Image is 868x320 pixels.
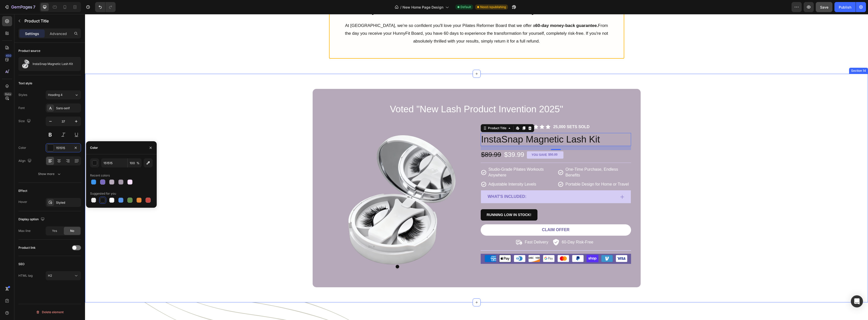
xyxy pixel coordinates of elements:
div: Color [18,146,26,150]
input: Eg: FFFFFF [101,158,127,167]
div: Delete element [36,309,64,315]
div: Styled [56,200,80,205]
div: Effect [18,189,27,193]
p: Advanced [50,31,67,36]
div: Display option [18,216,46,223]
div: 151515 [56,146,71,150]
button: Show more [18,169,81,179]
button: Save [816,2,832,12]
p: Adjustable Intensity Levels [403,167,468,173]
iframe: Design area [85,14,868,320]
div: $39.99 [419,136,440,146]
p: CLAIM OFFER [457,212,484,220]
div: Product source [18,49,40,53]
img: product feature img [20,59,31,69]
span: New Home Page Design [402,5,443,10]
div: Sans-serif [56,106,80,111]
strong: RUNNING LOW IN STOCK! [402,199,446,203]
span: Heading 4 [48,93,63,97]
p: Portable Design for Home or Travel [480,167,545,173]
p: What's included: [403,179,442,186]
h2: Rich Text Editor. Editing area: main [237,89,546,102]
div: Text style [18,81,32,86]
h2: FREQUENTLY ASKED QUESTIONS [228,303,556,316]
button: H2 [46,271,81,280]
p: 60-Day Risk-Free [477,225,510,232]
p: Fast Delivery [440,225,465,232]
div: 450 [5,54,12,58]
div: HTML tag [18,273,33,278]
button: 7 [2,2,38,12]
p: 7 [33,4,35,10]
p: Settings [25,31,39,36]
button: Publish [834,2,856,12]
span: / [400,5,401,10]
div: Product Title [402,112,422,116]
button: <p><span style="font-size:14px;"><strong>RUNNING LOW IN STOCK!</strong></span></p> [396,195,452,206]
span: Need republishing [480,5,506,9]
img: gempages_547078199557752032-d679f1d5-6d39-4f34-b1e3-58e63cb635d3.png [396,240,546,250]
div: Recent colors [90,173,110,178]
div: Align [18,158,33,164]
p: Voted "New Lash Product Invention 2025" [238,89,546,101]
div: Beta [4,92,12,96]
span: Default [460,5,471,9]
div: Show more [38,171,62,176]
a: CLAIM OFFER [396,210,546,222]
div: Publish [839,5,851,10]
span: % [137,161,140,165]
p: InstaSnap Magnetic Lash Kit [33,62,73,66]
h2: InstaSnap Magnetic Lash Kit [396,119,546,132]
div: YOU SAVE [446,138,463,143]
div: $50.00 [463,138,473,143]
div: Undo/Redo [95,2,116,12]
strong: 25,000 SETS SOLD [468,111,504,115]
button: Dot [311,251,314,254]
div: Max line [18,229,31,233]
span: Yes [52,229,57,233]
img: gempages_547078199557752032-72e5b818-215e-49a1-a262-6e8195800f18.svg [468,225,474,231]
img: gempages_547078199557752032-df5ed96f-af85-4501-b676-2b49d8496b63.svg [431,225,437,231]
p: Product Title [24,18,79,24]
div: Suggested for you [90,191,116,196]
div: Color [90,146,98,150]
button: Heading 4 [46,90,81,99]
span: Save [820,5,828,9]
div: Section 14 [765,54,782,59]
div: Product link [18,245,36,250]
p: Studio-Grade Pilates Workouts Anywhere [403,153,468,164]
span: No [70,229,74,233]
button: Delete element [18,308,81,316]
div: Font [18,106,25,110]
span: H2 [48,274,52,277]
div: Size [18,118,32,125]
p: One-Time Purchase, Endless Benefits [480,153,545,164]
div: Styles [18,93,27,97]
div: Hover [18,200,27,204]
div: SEO [18,262,24,266]
div: $89.99 [396,136,417,146]
div: Open Intercom Messenger [851,295,863,307]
